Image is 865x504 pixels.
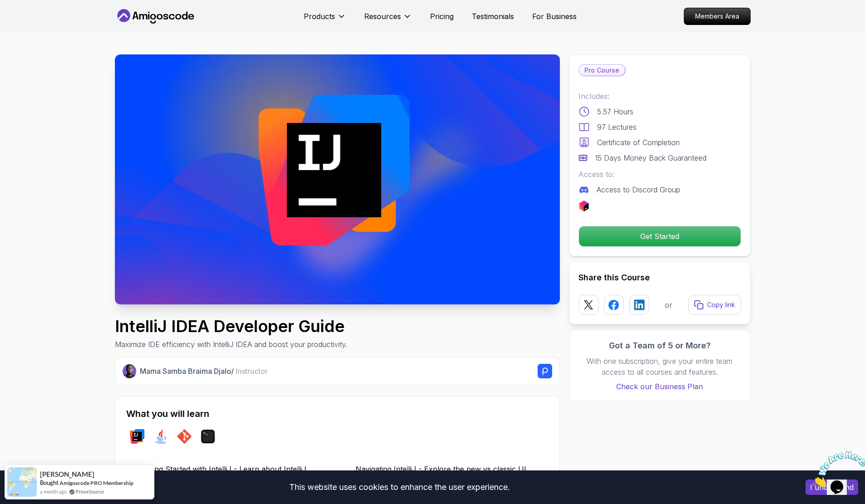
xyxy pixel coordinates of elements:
p: Maximize IDE efficiency with IntelliJ IDEA and boost your productivity. [115,339,347,350]
h2: What you will learn [126,407,549,420]
button: Get Started [578,226,741,247]
img: jetbrains logo [578,201,589,211]
p: Getting Started with IntelliJ - Learn about IntelliJ versions, free licenses, and how to set up y... [139,464,332,496]
img: provesource social proof notification image [7,467,37,497]
img: java logo [153,429,168,444]
span: [PERSON_NAME] [40,470,94,478]
p: Includes: [578,91,741,102]
img: git logo [177,429,192,444]
p: Access to Discord Group [597,184,680,195]
img: intellij-developer-guide_thumbnail [115,54,560,304]
p: Copy link [707,300,735,309]
button: Products [304,11,346,29]
p: Navigating IntelliJ - Explore the new vs classic UI, menus, editor features, and IntelliJ tips to... [356,464,549,496]
img: Chat attention grabber [4,4,60,39]
a: Members Area [684,8,751,25]
button: Resources [364,11,412,29]
a: Check our Business Plan [578,381,741,392]
h3: Got a Team of 5 or More? [578,339,741,352]
p: 15 Days Money Back Guaranteed [595,152,707,163]
a: Testimonials [472,11,514,22]
p: Products [304,11,335,22]
span: a month ago [40,488,67,495]
span: Instructor [236,367,268,376]
p: Certificate of Completion [597,137,680,148]
p: With one subscription, give your entire team access to all courses and features. [578,356,741,377]
p: Access to: [578,169,741,180]
button: Copy link [688,295,741,315]
a: Pricing [430,11,454,22]
p: or [665,299,672,310]
p: Get Started [579,226,741,246]
iframe: chat widget [809,447,865,490]
a: ProveSource [76,488,104,495]
p: Mama Samba Braima Djalo / [140,366,268,377]
img: intellij logo [130,429,144,444]
p: 5.57 Hours [597,106,633,117]
span: Bought [40,479,59,486]
div: This website uses cookies to enhance the user experience. [7,477,792,497]
img: terminal logo [201,429,215,444]
img: Nelson Djalo [123,364,137,378]
p: Resources [364,11,401,22]
h2: Share this Course [578,271,741,284]
p: Pro Course [579,65,625,76]
a: For Business [532,11,577,22]
a: Amigoscode PRO Membership [59,480,133,486]
p: 97 Lectures [597,122,637,132]
button: Accept cookies [806,480,858,495]
p: Members Area [684,8,750,24]
h1: IntelliJ IDEA Developer Guide [115,317,347,335]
